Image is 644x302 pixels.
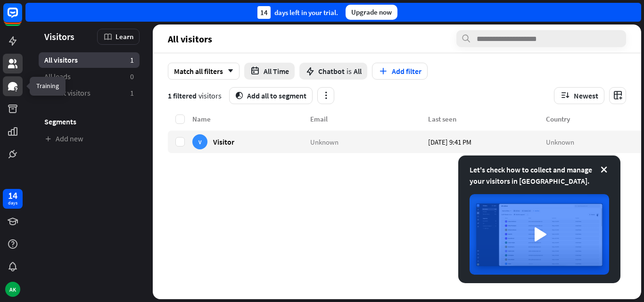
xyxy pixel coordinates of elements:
span: 1 filtered [168,91,197,100]
div: 14 [8,191,17,200]
div: V [192,134,207,149]
button: Add filter [372,63,428,80]
span: Visitors [44,31,74,42]
img: image [470,194,609,275]
div: days left in your trial. [257,6,338,19]
div: Match all filters [168,63,239,80]
span: All visitors [44,55,78,65]
span: All visitors [168,33,212,44]
i: segment [235,92,243,99]
div: Email [310,114,428,123]
button: Newest [554,87,604,104]
button: Open LiveChat chat widget [8,4,36,32]
div: Last seen [428,114,546,123]
a: Add new [39,131,140,147]
span: Visitor [213,137,234,146]
h3: Segments [39,117,140,126]
i: arrow_down [223,68,233,74]
span: [DATE] 9:41 PM [428,137,471,146]
span: Recent visitors [44,88,91,98]
button: All Time [244,63,295,80]
aside: 1 [130,55,134,65]
aside: 1 [130,88,134,98]
span: Unknown [546,137,574,146]
span: Chatbot [318,66,345,76]
aside: 0 [130,72,134,82]
div: 14 [257,6,271,19]
span: Unknown [310,137,339,146]
div: Name [192,114,310,123]
a: Recent visitors 1 [39,85,140,101]
div: AK [5,282,20,297]
span: visitors [198,91,222,100]
span: All leads [44,72,71,82]
button: segmentAdd all to segment [229,87,313,104]
span: Learn [116,32,133,41]
span: is [347,66,352,76]
a: 14 days [3,189,23,209]
span: All [354,66,362,76]
div: Let's check how to collect and manage your visitors in [GEOGRAPHIC_DATA]. [470,164,609,187]
a: All leads 0 [39,69,140,84]
div: Upgrade now [346,5,397,20]
div: days [8,200,17,206]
